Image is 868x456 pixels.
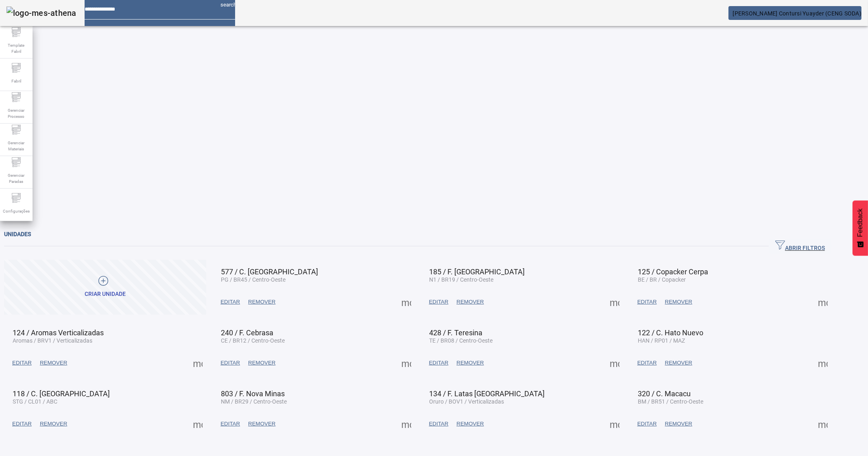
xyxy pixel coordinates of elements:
span: EDITAR [429,420,449,428]
span: EDITAR [429,298,449,306]
span: REMOVER [665,298,692,306]
span: HAN / RP01 / MAZ [638,337,685,344]
div: Criar unidade [85,290,126,298]
button: Mais [399,295,414,309]
button: EDITAR [8,356,36,370]
span: REMOVER [456,298,484,306]
span: Unidades [4,231,31,237]
button: REMOVER [661,295,696,309]
span: 428 / F. Teresina [430,328,483,337]
button: Mais [607,356,622,370]
span: PG / BR45 / Centro-Oeste [221,276,286,283]
span: 240 / F. Cebrasa [221,328,273,337]
span: REMOVER [248,298,275,306]
button: Mais [399,356,414,370]
button: EDITAR [633,295,661,309]
button: Mais [816,356,830,370]
button: Feedback - Mostrar pesquisa [853,200,868,256]
span: EDITAR [220,298,240,306]
button: REMOVER [452,356,488,370]
span: N1 / BR19 / Centro-Oeste [430,276,494,283]
span: 577 / C. [GEOGRAPHIC_DATA] [221,267,318,276]
button: REMOVER [452,295,488,309]
span: REMOVER [40,420,67,428]
span: 134 / F. Latas [GEOGRAPHIC_DATA] [430,389,545,398]
span: Feedback [857,208,864,237]
span: EDITAR [12,420,32,428]
span: REMOVER [665,420,692,428]
span: STG / CL01 / ABC [13,398,57,405]
span: EDITAR [637,420,657,428]
button: EDITAR [425,356,453,370]
button: Mais [607,417,622,431]
img: logo-mes-athena [7,7,76,20]
span: REMOVER [248,420,275,428]
button: EDITAR [425,417,453,431]
span: Fabril [9,76,24,87]
button: REMOVER [661,356,696,370]
button: EDITAR [633,356,661,370]
span: 320 / C. Macacu [638,389,691,398]
button: REMOVER [244,417,279,431]
button: EDITAR [216,295,244,309]
span: BM / BR51 / Centro-Oeste [638,398,703,405]
span: REMOVER [456,420,484,428]
button: Mais [399,417,414,431]
span: Template Fabril [4,40,28,57]
button: Mais [607,295,622,309]
button: REMOVER [36,356,71,370]
span: Gerenciar Materiais [4,137,28,154]
span: 122 / C. Hato Nuevo [638,328,703,337]
span: CE / BR12 / Centro-Oeste [221,337,285,344]
span: REMOVER [665,359,692,367]
span: EDITAR [637,298,657,306]
span: NM / BR29 / Centro-Oeste [221,398,287,405]
span: Aromas / BRV1 / Verticalizadas [13,337,92,344]
span: Gerenciar Processo [4,105,28,122]
span: 124 / Aromas Verticalizadas [13,328,104,337]
span: BE / BR / Copacker [638,276,686,283]
span: REMOVER [40,359,67,367]
span: [PERSON_NAME] Contursi Yuayder (CENG SODA) [733,10,862,17]
span: REMOVER [248,359,275,367]
span: 125 / Copacker Cerpa [638,267,708,276]
button: REMOVER [661,417,696,431]
span: REMOVER [456,359,484,367]
button: Mais [816,295,830,309]
span: Oruro / BOV1 / Verticalizadas [430,398,504,405]
button: REMOVER [244,356,279,370]
button: Mais [190,356,205,370]
button: EDITAR [425,295,453,309]
button: REMOVER [452,417,488,431]
button: Criar unidade [4,260,206,315]
span: Configurações [0,206,32,217]
button: Mais [816,417,830,431]
span: 118 / C. [GEOGRAPHIC_DATA] [13,389,110,398]
span: EDITAR [220,420,240,428]
button: EDITAR [216,417,244,431]
button: Mais [190,417,205,431]
span: 185 / F. [GEOGRAPHIC_DATA] [430,267,525,276]
button: ABRIR FILTROS [769,239,831,254]
button: EDITAR [8,417,36,431]
button: REMOVER [36,417,71,431]
button: EDITAR [216,356,244,370]
span: Gerenciar Paradas [4,170,28,187]
span: EDITAR [429,359,449,367]
span: ABRIR FILTROS [775,240,825,252]
span: EDITAR [637,359,657,367]
button: REMOVER [244,295,279,309]
span: EDITAR [220,359,240,367]
span: EDITAR [12,359,32,367]
button: EDITAR [633,417,661,431]
span: 803 / F. Nova Minas [221,389,285,398]
span: TE / BR08 / Centro-Oeste [430,337,493,344]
